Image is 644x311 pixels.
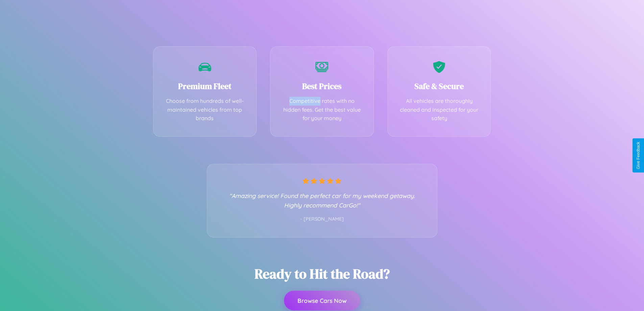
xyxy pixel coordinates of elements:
h3: Safe & Secure [398,81,481,92]
button: Browse Cars Now [284,291,360,310]
h2: Ready to Hit the Road? [255,265,390,283]
p: "Amazing service! Found the perfect car for my weekend getaway. Highly recommend CarGo!" [221,191,424,210]
p: Competitive rates with no hidden fees. Get the best value for your money [281,97,363,123]
h3: Best Prices [281,81,363,92]
div: Give Feedback [636,142,641,169]
p: - [PERSON_NAME] [221,215,424,224]
h3: Premium Fleet [164,81,246,92]
p: Choose from hundreds of well-maintained vehicles from top brands [164,97,246,123]
p: All vehicles are thoroughly cleaned and inspected for your safety [398,97,481,123]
